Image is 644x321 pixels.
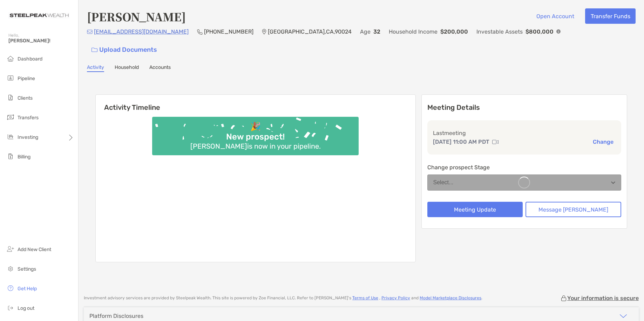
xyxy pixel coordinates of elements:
[87,30,93,34] img: Email Icon
[427,163,622,172] p: Change prospect Stage
[188,142,324,150] div: [PERSON_NAME] is now in your pipeline.
[427,103,622,112] p: Meeting Details
[526,202,621,217] button: Message [PERSON_NAME]
[94,27,189,36] p: [EMAIL_ADDRESS][DOMAIN_NAME]
[6,264,15,273] img: settings icon
[531,8,579,24] button: Open Account
[18,134,38,140] span: Investing
[84,295,482,301] p: Investment advisory services are provided by Steelpeak Wealth . This site is powered by Zoe Finan...
[152,117,359,149] img: Confetti
[18,247,51,252] span: Add New Client
[18,286,37,292] span: Get Help
[149,64,171,72] a: Accounts
[89,313,143,319] div: Platform Disclosures
[427,202,523,217] button: Meeting Update
[6,93,15,102] img: clients icon
[420,295,481,300] a: Model Marketplace Disclosures
[18,305,34,311] span: Log out
[18,56,42,62] span: Dashboard
[6,74,15,82] img: pipeline icon
[18,266,36,272] span: Settings
[373,27,380,36] p: 32
[8,38,74,44] span: [PERSON_NAME]!
[6,133,15,141] img: investing icon
[96,95,415,112] h6: Activity Timeline
[619,312,628,320] img: icon arrow
[556,29,561,34] img: Info Icon
[248,122,264,132] div: 🎉
[526,27,554,36] p: $800,000
[268,27,352,36] p: [GEOGRAPHIC_DATA] , CA , 90024
[18,76,35,81] span: Pipeline
[91,48,97,52] img: button icon
[585,8,636,24] button: Transfer Funds
[389,27,438,36] p: Household Income
[433,129,616,137] p: Last meeting
[433,137,489,146] p: [DATE] 11:00 AM PDT
[476,27,523,36] p: Investable Assets
[440,27,468,36] p: $200,000
[18,115,39,121] span: Transfers
[6,152,15,160] img: billing icon
[6,113,15,121] img: transfers icon
[6,54,15,63] img: dashboard icon
[204,27,253,36] p: [PHONE_NUMBER]
[87,64,104,72] a: Activity
[360,27,371,36] p: Age
[115,64,139,72] a: Household
[492,139,499,145] img: communication type
[223,132,287,142] div: New prospect!
[8,3,70,28] img: Zoe Logo
[87,8,186,24] h4: [PERSON_NAME]
[87,42,162,57] a: Upload Documents
[6,245,15,253] img: add_new_client icon
[6,284,15,292] img: get-help icon
[591,138,616,145] button: Change
[18,154,30,160] span: Billing
[6,304,15,312] img: logout icon
[18,95,33,101] span: Clients
[262,29,266,35] img: Location Icon
[197,29,203,35] img: Phone Icon
[567,295,639,301] p: Your information is secure
[381,295,410,300] a: Privacy Policy
[352,295,378,300] a: Terms of Use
